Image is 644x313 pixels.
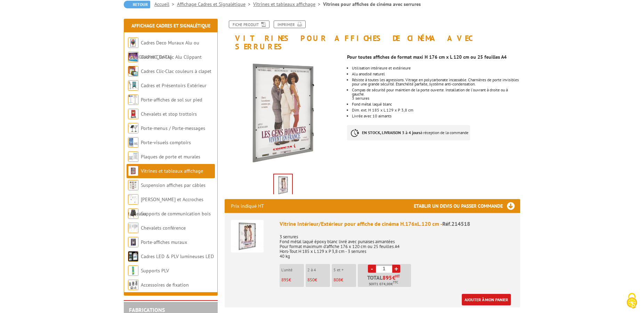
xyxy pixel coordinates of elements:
sup: HT [395,274,400,279]
img: Porte-visuels comptoirs [128,137,138,148]
a: Porte-menus / Porte-messages [141,125,205,131]
a: Porte-affiches muraux [141,239,187,245]
img: Cadres Deco Muraux Alu ou Bois [128,38,138,48]
a: - [368,265,376,273]
a: Cadres LED & PLV lumineuses LED [141,253,214,260]
img: Cimaises et Accroches tableaux [128,194,138,205]
a: Retour [124,1,150,8]
h1: Vitrines pour affiches de cinéma avec serrures [219,20,525,51]
p: 3 serrures Fond métal laqué époxy blanc livré avec punaises aimantées Pour format maximum d'affic... [280,230,514,259]
p: € [333,278,356,282]
a: Ajouter à mon panier [462,294,511,305]
a: Cadres Deco Muraux Alu ou [GEOGRAPHIC_DATA] [128,40,199,60]
span: Soit € [369,281,398,287]
sup: TTC [393,280,398,284]
img: Porte-affiches muraux [128,237,138,247]
li: Fond métal laqué blanc [352,102,520,106]
a: Vitrines et tableaux affichage [141,168,203,174]
li: Alu anodisé naturel [352,72,520,76]
button: Cookies (fenêtre modale) [620,289,644,313]
li: Livrée avec 10 aimants [352,114,520,118]
p: Prix indiqué HT [231,199,264,213]
img: Vitrine Intérieur/Extérieur pour affiche de cinéma H.176xL.120 cm [231,220,264,253]
strong: EN STOCK, LIVRAISON 3 à 4 jours [362,130,420,135]
img: Cookies (fenêtre modale) [623,292,641,310]
img: Chevalets conférence [128,223,138,233]
img: Cadres LED & PLV lumineuses LED [128,251,138,262]
a: Affichage Cadres et Signalétique [131,23,210,29]
span: 1 074,00 [376,281,391,287]
img: vitrines_d_affichage_214518_1.jpg [225,54,342,171]
a: Plaques de porte et murales [141,154,200,160]
a: Chevalets conférence [141,225,186,231]
a: Porte-affiches de sol sur pied [141,97,202,103]
li: Vitrines pour affiches de cinéma avec serrures [323,1,421,8]
p: € [307,278,330,282]
a: Vitrines et tableaux affichage [253,1,323,7]
img: Vitrines et tableaux affichage [128,166,138,176]
a: Imprimer [274,20,306,28]
img: Cadres et Présentoirs Extérieur [128,80,138,91]
a: Supports de communication bois [141,211,211,217]
a: Accueil [154,1,177,7]
a: Cadres Clic-Clac Alu Clippant [141,54,202,60]
span: Réf.214518 [442,220,470,227]
img: vitrines_d_affichage_214518_1.jpg [274,174,292,196]
p: Total [360,275,411,287]
span: 895 [383,275,392,280]
p: 2 à 4 [307,267,330,272]
span: 850 [307,277,315,283]
img: Accessoires de fixation [128,280,138,290]
h3: Etablir un devis ou passer commande [414,199,520,213]
a: [PERSON_NAME] et Accroches tableaux [128,196,203,217]
img: Porte-menus / Porte-messages [128,123,138,133]
li: Compas de sécurité pour maintien de la porte ouverte. Installation de l'ouvrant à droite ou à gau... [352,88,520,100]
span: € [392,275,395,280]
li: Utilisation intérieure et extérieure [352,66,520,70]
span: 895 [281,277,289,283]
a: Porte-visuels comptoirs [141,139,191,146]
img: Supports PLV [128,265,138,276]
img: Suspension affiches par câbles [128,180,138,190]
a: Affichage Cadres et Signalétique [177,1,253,7]
li: Dim. ext. H 185 x L 129 x P 3,8 cm [352,108,520,112]
a: Cadres Clic-Clac couleurs à clapet [141,68,211,74]
p: à réception de la commande [347,125,470,140]
p: L'unité [281,267,304,272]
img: Cadres Clic-Clac couleurs à clapet [128,66,138,76]
a: Accessoires de fixation [141,282,189,288]
div: Vitrine Intérieur/Extérieur pour affiche de cinéma H.176xL.120 cm - [280,220,514,228]
li: Résiste à toutes les agressions. Vitrage en polycarbonate incassable. Charnières de porte invisib... [352,78,520,86]
p: Pour toutes affiches de format maxi H 176 cm x L 120 cm ou 25 feuilles A4 [347,55,520,59]
img: Plaques de porte et murales [128,151,138,162]
img: Porte-affiches de sol sur pied [128,94,138,105]
a: Suspension affiches par câbles [141,182,206,188]
a: Supports PLV [141,267,169,274]
a: + [392,265,400,273]
a: Fiche produit [229,20,269,28]
p: € [281,278,304,282]
a: Chevalets et stop trottoirs [141,111,197,117]
img: Chevalets et stop trottoirs [128,109,138,119]
p: 5 et + [333,267,356,272]
a: Cadres et Présentoirs Extérieur [141,82,207,89]
span: 808 [333,277,341,283]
